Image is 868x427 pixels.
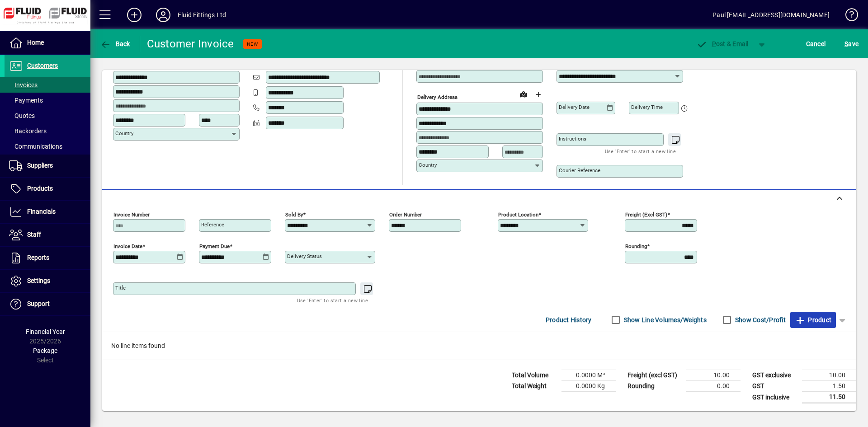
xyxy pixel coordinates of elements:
span: Package [33,347,57,354]
td: Rounding [623,381,686,392]
td: 11.50 [802,392,856,403]
td: 0.0000 Kg [561,381,616,392]
a: Communications [5,139,90,154]
span: Invoices [9,81,38,89]
a: Support [5,293,90,315]
span: Financial Year [26,328,65,335]
td: 1.50 [802,381,856,392]
mat-hint: Use 'Enter' to start a new line [297,295,368,305]
span: Product [795,313,831,327]
mat-label: Sold by [285,211,303,218]
button: Cancel [804,36,828,52]
mat-label: Instructions [559,136,586,142]
mat-label: Invoice date [113,243,142,249]
app-page-header-button: Back [90,36,140,52]
button: Copy to Delivery address [227,56,242,70]
a: Invoices [5,77,90,93]
span: Customers [27,62,58,69]
td: Freight (excl GST) [623,370,686,381]
div: Paul [EMAIL_ADDRESS][DOMAIN_NAME] [712,8,830,22]
a: Financials [5,201,90,223]
label: Show Cost/Profit [733,315,786,324]
mat-label: Invoice number [113,211,150,218]
button: Back [98,36,132,52]
td: 0.0000 M³ [561,370,616,381]
button: Add [120,7,149,23]
td: GST exclusive [748,370,802,381]
a: Backorders [5,123,90,139]
a: Home [5,32,90,54]
mat-hint: Use 'Enter' to start a new line [605,146,676,156]
span: Product History [546,313,592,327]
td: Total Volume [507,370,561,381]
span: NEW [247,41,258,47]
td: GST inclusive [748,392,802,403]
td: 10.00 [802,370,856,381]
span: ost & Email [696,40,749,47]
span: Support [27,300,50,307]
mat-label: Reference [201,221,224,228]
mat-label: Country [115,130,133,136]
mat-label: Delivery time [631,104,663,110]
a: Payments [5,93,90,108]
label: Show Line Volumes/Weights [622,315,707,324]
mat-label: Order number [389,211,422,218]
span: P [712,40,716,47]
td: Total Weight [507,381,561,392]
a: Suppliers [5,155,90,177]
button: Profile [149,7,178,23]
span: Products [27,185,53,192]
span: Reports [27,254,49,261]
mat-label: Country [419,162,437,168]
span: S [844,40,848,47]
mat-label: Delivery date [559,104,590,110]
div: Fluid Fittings Ltd [178,8,226,22]
span: Staff [27,231,41,238]
button: Choose address [531,87,545,102]
span: Cancel [806,37,826,51]
a: View on map [516,87,531,101]
a: Reports [5,247,90,269]
span: Back [100,40,130,47]
mat-label: Rounding [625,243,647,249]
a: Staff [5,224,90,246]
span: Suppliers [27,162,53,169]
mat-label: Product location [498,211,538,218]
td: 0.00 [686,381,741,392]
span: ave [844,37,859,51]
span: Communications [9,143,62,150]
mat-label: Payment due [199,243,230,249]
button: Product History [542,312,595,328]
button: Save [842,36,861,52]
span: Payments [9,97,43,104]
td: 10.00 [686,370,741,381]
a: Quotes [5,108,90,123]
a: Knowledge Base [839,2,857,31]
span: Financials [27,208,56,215]
td: GST [748,381,802,392]
span: Quotes [9,112,35,119]
button: Post & Email [692,36,753,52]
div: Customer Invoice [147,37,234,51]
button: Product [790,312,836,328]
mat-label: Freight (excl GST) [625,211,667,218]
span: Backorders [9,127,47,135]
span: Settings [27,277,50,284]
div: No line items found [102,332,856,360]
a: Products [5,178,90,200]
span: Home [27,39,44,46]
mat-label: Delivery status [287,253,322,259]
mat-label: Title [115,285,126,291]
mat-label: Courier Reference [559,167,600,174]
a: Settings [5,270,90,292]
